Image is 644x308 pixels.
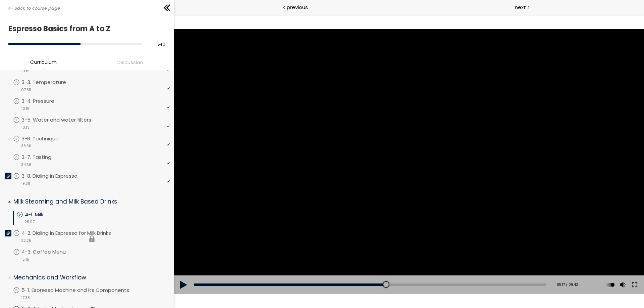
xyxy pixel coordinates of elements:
[21,79,79,86] p: 3-3. Temperature
[21,172,91,180] p: 3-8. Dialing in Espresso
[158,42,165,47] span: 54 %
[21,162,32,168] span: 34:36
[21,153,65,161] p: 3-7. Tasting
[379,267,405,273] div: 05:17 / 09:42
[431,261,443,279] div: Change playback rate
[21,116,105,124] p: 3-5. Water and water filters
[14,5,60,12] span: Back to course page
[13,197,165,206] p: Milk Steaming and Milk Based Drinks
[21,125,30,130] span: 10:13
[21,181,30,186] span: 19:38
[21,97,68,105] p: 3-4. Pressure
[8,23,162,35] h1: Espresso Basics from A to Z
[432,261,442,279] button: Play back rate
[25,211,57,218] p: 4-1. Milk
[13,273,165,282] p: Mechanics and Workflow
[30,58,57,66] span: Curriculum
[444,261,454,279] button: Volume
[287,3,308,11] span: previous
[515,3,526,11] span: next
[24,219,35,225] span: 28:07
[117,58,143,66] span: Discussion
[21,68,30,74] span: 10:15
[21,106,30,112] span: 10:15
[21,87,31,93] span: 07:35
[8,5,60,12] a: Back to course page
[21,135,72,142] p: 3-6. Technique
[21,143,31,149] span: 38:38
